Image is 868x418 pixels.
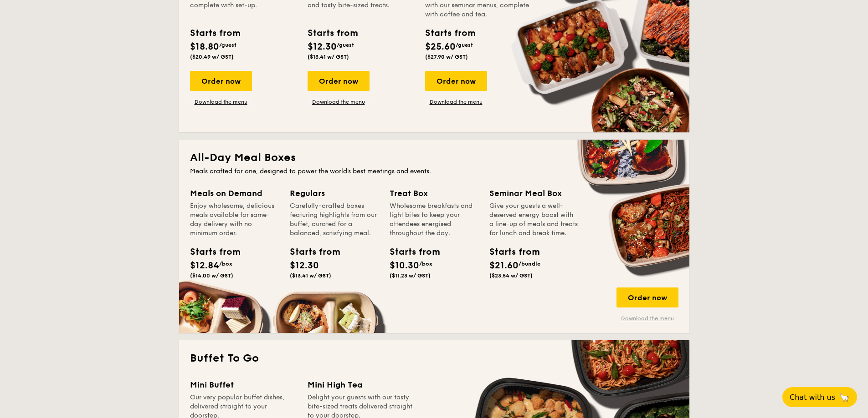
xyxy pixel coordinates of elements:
[839,392,850,403] span: 🦙
[190,351,678,366] h2: Buffet To Go
[308,54,349,60] span: ($13.41 w/ GST)
[190,378,297,391] div: Mini Buffet
[390,201,478,238] div: Wholesome breakfasts and light bites to keep your attendees energised throughout the day.
[425,98,487,106] a: Download the menu
[425,71,487,91] div: Order now
[190,26,240,40] div: Starts from
[616,287,678,307] div: Order now
[219,261,232,267] span: /box
[790,393,835,402] span: Chat with us
[290,201,379,238] div: Carefully-crafted boxes featuring highlights from our buffet, curated for a balanced, satisfying ...
[337,42,354,48] span: /guest
[190,201,279,238] div: Enjoy wholesome, delicious meals available for same-day delivery with no minimum order.
[390,260,419,271] span: $10.30
[290,260,319,271] span: $12.30
[190,245,231,259] div: Starts from
[290,187,379,200] div: Regulars
[425,26,475,40] div: Starts from
[308,71,370,91] div: Order now
[190,98,252,106] a: Download the menu
[425,54,468,60] span: ($27.90 w/ GST)
[489,272,533,279] span: ($23.54 w/ GST)
[489,260,519,271] span: $21.60
[390,245,431,259] div: Starts from
[190,260,219,271] span: $12.84
[190,54,234,60] span: ($20.49 w/ GST)
[190,151,678,165] h2: All-Day Meal Boxes
[425,41,456,52] span: $25.60
[616,315,678,322] a: Download the menu
[308,41,337,52] span: $12.30
[308,26,357,40] div: Starts from
[419,261,432,267] span: /box
[390,187,478,200] div: Treat Box
[308,98,370,106] a: Download the menu
[390,272,431,279] span: ($11.23 w/ GST)
[219,42,236,48] span: /guest
[190,187,279,200] div: Meals on Demand
[519,261,540,267] span: /bundle
[190,272,233,279] span: ($14.00 w/ GST)
[190,41,219,52] span: $18.80
[190,71,252,91] div: Order now
[456,42,473,48] span: /guest
[290,272,331,279] span: ($13.41 w/ GST)
[308,378,414,391] div: Mini High Tea
[489,245,530,259] div: Starts from
[489,187,578,200] div: Seminar Meal Box
[190,167,678,176] div: Meals crafted for one, designed to power the world's best meetings and events.
[489,201,578,238] div: Give your guests a well-deserved energy boost with a line-up of meals and treats for lunch and br...
[782,387,857,407] button: Chat with us🦙
[290,245,331,259] div: Starts from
